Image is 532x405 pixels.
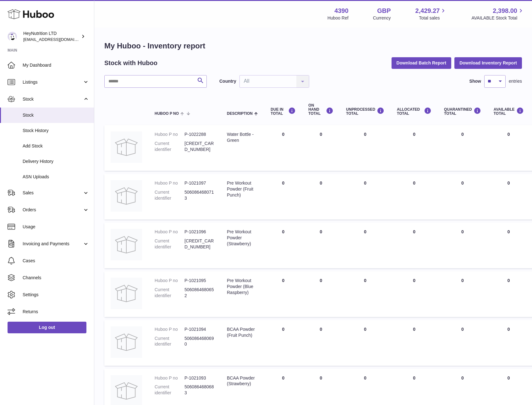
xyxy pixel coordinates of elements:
[471,15,524,21] span: AVAILABLE Stock Total
[155,336,184,347] dt: Current identifier
[391,125,438,171] td: 0
[23,79,83,85] span: Listings
[487,125,530,171] td: 0
[111,229,142,260] img: product image
[487,320,530,366] td: 0
[23,275,89,281] span: Channels
[227,229,258,247] div: Pre Workout Powder (Strawberry)
[155,375,184,381] dt: Huboo P no
[391,320,438,366] td: 0
[23,292,89,298] span: Settings
[104,59,157,67] h2: Stock with Huboo
[340,223,391,268] td: 0
[23,224,89,230] span: Usage
[155,278,184,284] dt: Huboo P no
[340,271,391,317] td: 0
[155,287,184,299] dt: Current identifier
[23,190,83,196] span: Sales
[373,15,391,21] div: Currency
[155,112,179,116] span: Huboo P no
[155,189,184,201] dt: Current identifier
[23,309,89,315] span: Returns
[415,7,440,15] span: 2,429.27
[155,131,184,137] dt: Huboo P no
[111,131,142,163] img: product image
[155,238,184,250] dt: Current identifier
[227,131,258,143] div: Water Bottle - Green
[461,180,464,186] span: 0
[469,78,481,84] label: Show
[184,141,214,153] dd: [CREDIT_CARD_NUMBER]
[391,174,438,219] td: 0
[111,326,142,358] img: product image
[264,223,302,268] td: 0
[155,229,184,235] dt: Huboo P no
[461,229,464,234] span: 0
[461,375,464,380] span: 0
[264,125,302,171] td: 0
[184,189,214,201] dd: 5060864680713
[155,141,184,153] dt: Current identifier
[377,7,391,15] strong: GBP
[264,320,302,366] td: 0
[471,7,524,21] a: 2,398.00 AVAILABLE Stock Total
[264,174,302,219] td: 0
[493,7,517,15] span: 2,398.00
[184,131,214,137] dd: P-1022288
[327,15,348,21] div: Huboo Ref
[8,322,86,333] a: Log out
[23,241,83,247] span: Invoicing and Payments
[111,278,142,309] img: product image
[23,174,89,180] span: ASN Uploads
[184,326,214,332] dd: P-1021094
[461,278,464,283] span: 0
[391,223,438,268] td: 0
[509,78,522,84] span: entries
[155,180,184,186] dt: Huboo P no
[155,384,184,396] dt: Current identifier
[340,174,391,219] td: 0
[23,158,89,164] span: Delivery History
[392,57,452,69] button: Download Batch Report
[23,258,89,264] span: Cases
[155,326,184,332] dt: Huboo P no
[454,57,522,69] button: Download Inventory Report
[23,96,83,102] span: Stock
[346,107,384,116] div: UNPROCESSED Total
[334,7,348,15] strong: 4390
[302,271,340,317] td: 0
[391,271,438,317] td: 0
[23,62,89,68] span: My Dashboard
[23,37,92,42] span: [EMAIL_ADDRESS][DOMAIN_NAME]
[184,238,214,250] dd: [CREDIT_CARD_NUMBER]
[415,7,447,21] a: 2,429.27 Total sales
[227,112,253,116] span: Description
[23,207,83,213] span: Orders
[302,125,340,171] td: 0
[271,107,296,116] div: DUE IN TOTAL
[302,320,340,366] td: 0
[227,375,258,387] div: BCAA Powder (Strawberry)
[227,180,258,198] div: Pre Workout Powder (Fruit Punch)
[227,278,258,296] div: Pre Workout Powder (Blue Raspberry)
[302,223,340,268] td: 0
[104,41,522,51] h1: My Huboo - Inventory report
[184,384,214,396] dd: 5060864680683
[461,327,464,332] span: 0
[23,112,89,118] span: Stock
[494,107,524,116] div: AVAILABLE Total
[227,326,258,338] div: BCAA Powder (Fruit Punch)
[444,107,481,116] div: QUARANTINED Total
[308,103,333,116] div: ON HAND Total
[111,180,142,212] img: product image
[487,174,530,219] td: 0
[23,143,89,149] span: Add Stock
[264,271,302,317] td: 0
[302,174,340,219] td: 0
[487,223,530,268] td: 0
[340,320,391,366] td: 0
[184,287,214,299] dd: 5060864680652
[397,107,431,116] div: ALLOCATED Total
[184,375,214,381] dd: P-1021093
[8,32,17,41] img: info@heynutrition.com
